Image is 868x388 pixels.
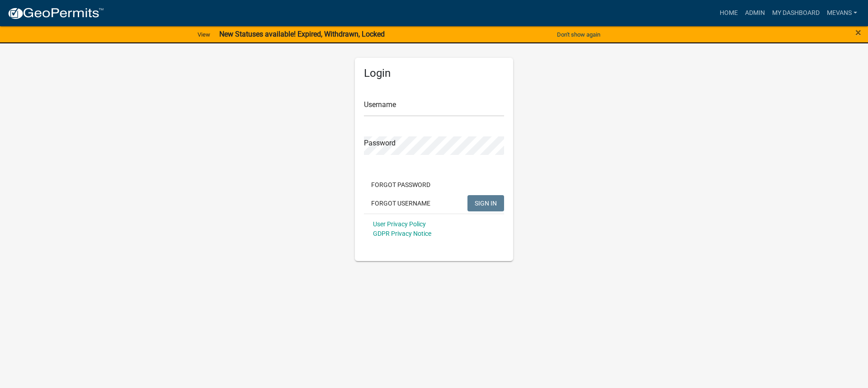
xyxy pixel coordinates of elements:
a: GDPR Privacy Notice [373,230,431,237]
a: View [194,27,214,42]
span: SIGN IN [475,199,497,206]
button: Close [855,27,861,38]
a: My Dashboard [769,5,823,22]
button: Forgot Password [364,177,438,193]
a: Admin [741,5,769,22]
strong: New Statuses available! Expired, Withdrawn, Locked [219,30,385,38]
a: Home [716,5,741,22]
h5: Login [364,67,504,80]
span: × [855,26,861,39]
button: Forgot Username [364,195,438,211]
a: Mevans [823,5,861,22]
a: User Privacy Policy [373,220,426,228]
button: SIGN IN [467,195,504,211]
button: Don't show again [553,27,604,42]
